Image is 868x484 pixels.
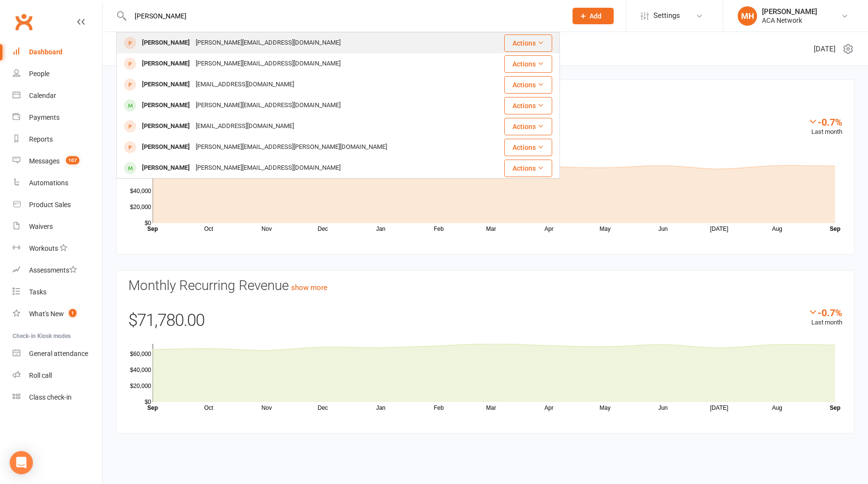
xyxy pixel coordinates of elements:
a: Reports [13,129,102,150]
a: Tasks [13,281,102,303]
div: [PERSON_NAME] [139,78,193,92]
button: Actions [504,118,552,135]
button: Actions [504,34,552,52]
a: People [13,63,102,85]
div: Tasks [29,288,46,296]
button: Actions [504,97,552,114]
div: Dashboard [29,48,62,56]
a: Product Sales [13,194,102,216]
div: [PERSON_NAME] [139,57,193,71]
div: Calendar [29,92,56,99]
div: Workouts [29,244,58,252]
a: Workouts [13,238,102,259]
div: [PERSON_NAME][EMAIL_ADDRESS][DOMAIN_NAME] [193,161,343,175]
span: Add [589,12,602,20]
a: Payments [13,107,102,129]
a: Calendar [13,85,102,107]
div: [PERSON_NAME] [762,7,817,16]
div: What's New [29,310,64,318]
h3: Monthly Recurring Revenue [128,278,842,293]
div: [PERSON_NAME] [139,140,193,154]
button: Actions [504,139,552,156]
a: Clubworx [12,10,36,34]
div: People [29,70,49,78]
span: [DATE] [814,43,836,55]
button: Actions [504,76,552,94]
div: [PERSON_NAME] [139,161,193,175]
a: Class kiosk mode [13,387,102,408]
div: -0.7% [808,307,842,318]
a: What's New1 [13,303,102,325]
input: Search... [127,9,560,23]
span: 107 [66,156,79,164]
button: Actions [504,55,552,73]
div: [PERSON_NAME][EMAIL_ADDRESS][DOMAIN_NAME] [193,57,343,71]
a: Assessments [13,259,102,281]
div: Waivers [29,223,53,230]
a: Waivers [13,216,102,238]
div: [PERSON_NAME][EMAIL_ADDRESS][PERSON_NAME][DOMAIN_NAME] [193,140,390,154]
div: Roll call [29,371,52,379]
div: [PERSON_NAME] [139,98,193,113]
button: Add [573,8,614,24]
div: Reports [29,135,53,143]
div: $71,780.00 [128,307,842,339]
div: [PERSON_NAME][EMAIL_ADDRESS][DOMAIN_NAME] [193,36,343,50]
div: -0.7% [808,116,842,127]
div: [EMAIL_ADDRESS][DOMAIN_NAME] [193,78,297,92]
div: ACA Network [762,16,817,25]
span: 1 [69,309,77,317]
div: Assessments [29,266,77,274]
div: [PERSON_NAME][EMAIL_ADDRESS][DOMAIN_NAME] [193,98,343,113]
div: [PERSON_NAME] [139,36,193,50]
a: General attendance kiosk mode [13,343,102,365]
a: show more [291,283,327,292]
a: Messages 107 [13,150,102,172]
a: Automations [13,172,102,194]
div: [EMAIL_ADDRESS][DOMAIN_NAME] [193,119,297,133]
div: MH [738,6,757,26]
div: Payments [29,113,60,121]
div: Open Intercom Messenger [10,451,33,474]
button: Actions [504,160,552,177]
div: General attendance [29,350,88,357]
span: Settings [653,5,680,27]
div: [PERSON_NAME] [139,119,193,133]
div: Last month [808,116,842,137]
div: Last month [808,307,842,328]
div: Automations [29,179,68,187]
div: Product Sales [29,201,71,209]
a: Dashboard [13,41,102,63]
div: Class check-in [29,393,72,401]
a: Roll call [13,365,102,387]
div: Messages [29,157,60,165]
